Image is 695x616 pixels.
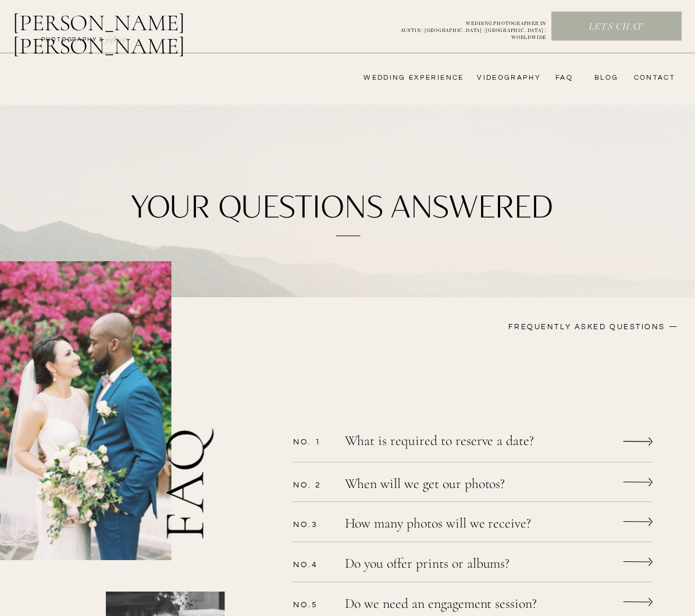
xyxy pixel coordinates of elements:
[630,73,675,83] a: CONTACT
[550,73,573,83] a: FAQ
[35,35,111,49] a: photography &
[345,477,571,494] a: When will we get our photos?
[293,519,331,529] p: No.3
[382,20,546,33] p: WEDDING PHOTOGRAPHER IN AUSTIN | [GEOGRAPHIC_DATA] | [GEOGRAPHIC_DATA] | WORLDWIDE
[590,73,619,83] a: bLog
[345,517,571,533] a: How many photos will we receive?
[474,73,541,83] a: videography
[552,21,679,34] a: Lets chat
[122,190,562,227] h1: your questions answered
[13,11,245,39] a: [PERSON_NAME] [PERSON_NAME]
[348,73,464,83] a: wedding experience
[345,557,571,574] a: Do you offer prints or albums?
[345,434,571,451] a: What is required to reserve a date?
[293,600,331,609] p: No.5
[425,322,678,335] h3: FREQUENTLY ASKED QUESTIONS —
[293,437,331,446] p: No. 1
[293,480,331,489] p: No. 2
[156,329,227,540] h2: FAQ
[293,560,331,569] p: No.4
[382,20,546,33] a: WEDDING PHOTOGRAPHER INAUSTIN | [GEOGRAPHIC_DATA] | [GEOGRAPHIC_DATA] | WORLDWIDE
[345,597,571,614] a: Do we need an engagement session?
[95,31,138,45] a: FILMs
